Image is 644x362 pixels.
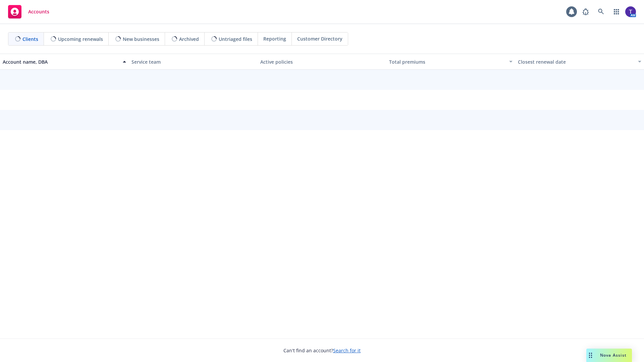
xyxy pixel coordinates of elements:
[333,347,361,354] a: Search for it
[386,54,515,70] button: Total premiums
[263,35,286,42] span: Reporting
[179,36,199,43] span: Archived
[600,352,627,358] span: Nova Assist
[22,36,38,43] span: Clients
[131,58,255,65] div: Service team
[515,54,644,70] button: Closest renewal date
[260,58,384,65] div: Active policies
[219,36,252,43] span: Untriaged files
[389,58,505,65] div: Total premiums
[3,58,119,65] div: Account name, DBA
[58,36,103,43] span: Upcoming renewals
[579,5,592,18] a: Report a Bug
[297,35,342,42] span: Customer Directory
[594,5,608,18] a: Search
[5,2,52,21] a: Accounts
[625,6,636,17] img: photo
[586,349,595,362] div: Drag to move
[258,54,386,70] button: Active policies
[123,36,159,43] span: New businesses
[610,5,623,18] a: Switch app
[586,349,632,362] button: Nova Assist
[518,58,634,65] div: Closest renewal date
[283,347,361,354] span: Can't find an account?
[28,9,49,14] span: Accounts
[129,54,258,70] button: Service team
